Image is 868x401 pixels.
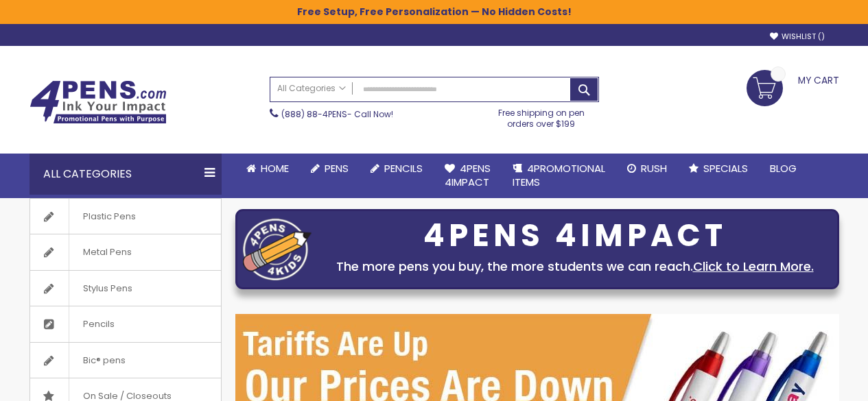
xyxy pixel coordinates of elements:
div: 4PENS 4IMPACT [318,221,832,250]
a: Click to Learn More. [693,258,814,275]
a: Plastic Pens [30,199,221,234]
span: 4Pens 4impact [445,161,491,189]
span: Pencils [384,161,423,175]
span: Plastic Pens [69,199,150,234]
a: Pencils [30,306,221,342]
a: Home [235,154,300,184]
a: 4Pens4impact [434,154,502,198]
a: Rush [616,154,678,184]
a: 4PROMOTIONALITEMS [502,154,616,198]
span: Pens [325,161,349,175]
span: Bic® pens [69,343,139,378]
span: Pencils [69,306,128,342]
a: (888) 88-4PENS [281,108,347,120]
a: Metal Pens [30,234,221,270]
a: Wishlist [770,32,825,42]
div: The more pens you buy, the more students we can reach. [318,257,832,276]
a: Stylus Pens [30,271,221,306]
span: Rush [641,161,667,175]
a: Pencils [360,154,434,184]
span: - Call Now! [281,108,393,120]
span: 4PROMOTIONAL ITEMS [513,161,605,189]
a: Blog [759,154,808,184]
a: Specials [678,154,759,184]
span: Blog [770,161,797,175]
a: All Categories [270,77,353,100]
span: Specials [703,161,748,175]
span: Home [261,161,289,175]
a: Pens [300,154,360,184]
span: Stylus Pens [69,271,146,306]
span: Metal Pens [69,234,145,270]
img: 4Pens Custom Pens and Promotional Products [30,80,167,124]
div: All Categories [30,154,222,195]
div: Free shipping on pen orders over $199 [484,102,599,130]
span: All Categories [277,83,346,94]
img: four_pen_logo.png [243,218,312,280]
a: Bic® pens [30,343,221,378]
